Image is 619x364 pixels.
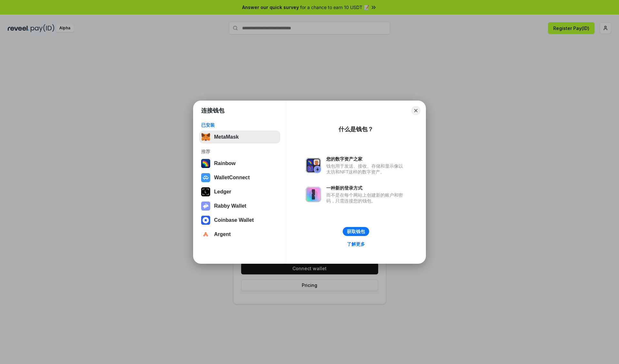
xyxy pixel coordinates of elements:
[214,203,246,209] div: Rabby Wallet
[343,240,369,248] a: 了解更多
[201,159,210,168] img: svg+xml,%3Csvg%20width%3D%22120%22%20height%3D%22120%22%20viewBox%3D%220%200%20120%20120%22%20fil...
[347,241,365,247] div: 了解更多
[199,185,280,198] button: Ledger
[326,192,406,204] div: 而不是在每个网站上创建新的账户和密码，只需连接您的钱包。
[306,158,321,173] img: svg+xml,%3Csvg%20xmlns%3D%22http%3A%2F%2Fwww.w3.org%2F2000%2Fsvg%22%20fill%3D%22none%22%20viewBox...
[201,187,210,196] img: svg+xml,%3Csvg%20xmlns%3D%22http%3A%2F%2Fwww.w3.org%2F2000%2Fsvg%22%20width%3D%2228%22%20height%3...
[201,173,210,182] img: svg+xml,%3Csvg%20width%3D%2228%22%20height%3D%2228%22%20viewBox%3D%220%200%2028%2028%22%20fill%3D...
[411,106,420,115] button: Close
[214,175,250,181] div: WalletConnect
[201,122,278,128] div: 已安装
[199,200,280,212] button: Rabby Wallet
[326,156,406,162] div: 您的数字资产之家
[199,171,280,184] button: WalletConnect
[339,125,373,133] div: 什么是钱包？
[201,216,210,225] img: svg+xml,%3Csvg%20width%3D%2228%22%20height%3D%2228%22%20viewBox%3D%220%200%2028%2028%22%20fill%3D...
[201,230,210,239] img: svg+xml,%3Csvg%20width%3D%2228%22%20height%3D%2228%22%20viewBox%3D%220%200%2028%2028%22%20fill%3D...
[199,214,280,227] button: Coinbase Wallet
[214,189,231,195] div: Ledger
[326,163,406,175] div: 钱包用于发送、接收、存储和显示像以太坊和NFT这样的数字资产。
[214,231,231,237] div: Argent
[306,187,321,202] img: svg+xml,%3Csvg%20xmlns%3D%22http%3A%2F%2Fwww.w3.org%2F2000%2Fsvg%22%20fill%3D%22none%22%20viewBox...
[214,161,236,166] div: Rainbow
[199,228,280,241] button: Argent
[199,157,280,170] button: Rainbow
[199,131,280,143] button: MetaMask
[201,202,210,211] img: svg+xml,%3Csvg%20xmlns%3D%22http%3A%2F%2Fwww.w3.org%2F2000%2Fsvg%22%20fill%3D%22none%22%20viewBox...
[326,185,406,191] div: 一种新的登录方式
[214,217,254,223] div: Coinbase Wallet
[201,133,210,142] img: svg+xml,%3Csvg%20fill%3D%22none%22%20height%3D%2233%22%20viewBox%3D%220%200%2035%2033%22%20width%...
[214,134,239,140] div: MetaMask
[347,229,365,234] div: 获取钱包
[343,227,369,236] button: 获取钱包
[201,149,278,154] div: 推荐
[201,107,224,114] h1: 连接钱包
